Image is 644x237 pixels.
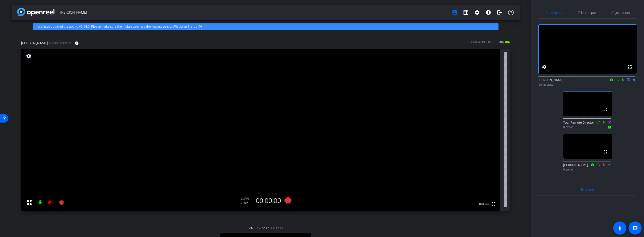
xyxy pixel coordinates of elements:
[244,197,249,200] span: FPS
[602,107,608,112] mat-icon: fullscreen
[174,25,197,28] a: Platform Status
[254,226,260,231] span: FPS
[261,226,269,231] span: 720P
[498,38,505,46] span: 38%
[249,226,253,231] span: 24
[563,120,612,129] div: Your Remote Director
[563,163,612,172] div: [PERSON_NAME]
[632,225,638,231] mat-icon: message
[17,8,54,16] img: app-logo
[463,10,469,15] mat-icon: grid_on
[49,42,71,45] span: OnePlus 10 Pro 5G
[241,197,253,201] div: 30
[270,226,283,231] span: 00:00:00
[611,11,630,14] span: Adjustments
[486,10,491,15] mat-icon: info
[25,53,32,59] mat-icon: settings
[198,25,202,28] mat-icon: highlight_off
[538,83,637,87] div: Collaborator
[21,41,48,46] span: [PERSON_NAME]
[617,225,623,231] mat-icon: accessibility
[578,11,597,14] span: Teleprompter
[474,10,480,15] mat-icon: settings
[563,168,612,172] div: Watcher
[626,77,631,82] mat-icon: flip
[241,201,253,205] div: 720P
[75,41,79,45] mat-icon: info
[627,64,633,70] mat-icon: fullscreen
[497,10,502,15] mat-icon: logout
[452,10,457,15] mat-icon: account_box
[541,64,547,70] mat-icon: settings
[602,149,608,155] mat-icon: fullscreen
[33,23,498,30] div: We have updated the app to v2.15.0. Please make sure the mobile user has the newest version.
[563,125,612,129] div: Director
[538,78,637,87] div: [PERSON_NAME]
[60,8,449,17] span: [PERSON_NAME]
[505,39,510,45] mat-icon: battery_std
[466,40,493,47] div: ROOM ID: 404975851
[581,188,594,191] span: Everyone
[477,201,490,207] span: 48.6 GB
[253,197,284,205] div: 00:00:00
[546,11,563,14] span: Participants
[491,201,496,207] mat-icon: fullscreen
